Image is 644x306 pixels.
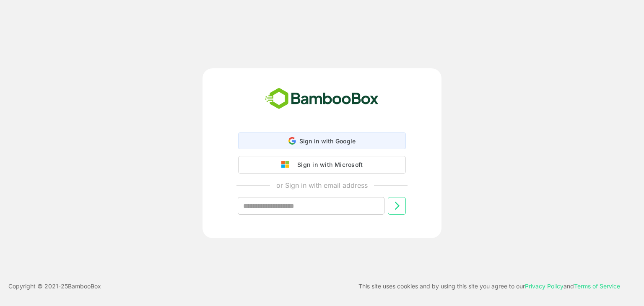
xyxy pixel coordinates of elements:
img: google [281,161,293,169]
p: This site uses cookies and by using this site you agree to our and [358,281,620,291]
p: or Sign in with email address [276,180,368,190]
div: Sign in with Microsoft [293,159,363,170]
a: Privacy Policy [525,283,563,290]
span: Sign in with Google [299,137,356,145]
button: Sign in with Microsoft [238,156,406,174]
a: Terms of Service [574,283,620,290]
img: bamboobox [260,85,383,113]
p: Copyright © 2021- 25 BambooBox [8,281,101,291]
div: Sign in with Google [238,132,406,149]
